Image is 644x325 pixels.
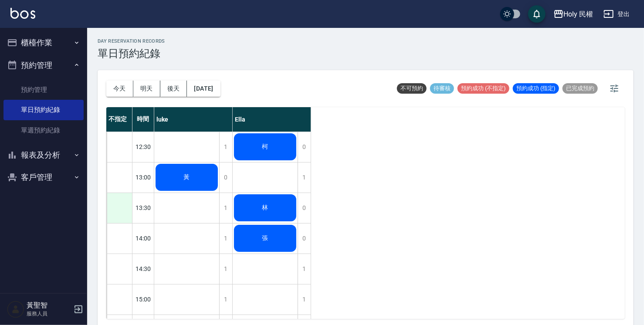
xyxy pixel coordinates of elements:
[600,6,634,22] button: 登出
[298,193,311,223] div: 0
[132,107,154,132] div: 時間
[3,120,84,140] a: 單週預約紀錄
[458,85,509,92] span: 預約成功 (不指定)
[3,54,84,77] button: 預約管理
[261,204,270,212] span: 林
[132,132,154,162] div: 12:30
[133,81,160,97] button: 明天
[233,107,311,132] div: Ella
[397,85,427,92] span: 不可預約
[298,132,311,162] div: 0
[513,85,559,92] span: 預約成功 (指定)
[154,107,233,132] div: luke
[132,162,154,193] div: 13:00
[219,162,232,193] div: 0
[98,47,165,60] h3: 單日預約紀錄
[106,107,132,132] div: 不指定
[3,80,84,100] a: 預約管理
[7,301,24,318] img: Person
[563,85,598,92] span: 已完成預約
[298,254,311,284] div: 1
[182,173,192,181] span: 黃
[3,100,84,120] a: 單日預約紀錄
[219,132,232,162] div: 1
[298,284,311,315] div: 1
[219,254,232,284] div: 1
[27,301,71,310] h5: 黃聖智
[3,31,84,54] button: 櫃檯作業
[3,166,84,189] button: 客戶管理
[3,144,84,166] button: 報表及分析
[10,8,35,19] img: Logo
[528,5,546,23] button: save
[219,284,232,315] div: 1
[564,9,593,20] div: Holy 民權
[132,223,154,254] div: 14:00
[132,284,154,315] div: 15:00
[298,162,311,193] div: 1
[261,234,270,242] span: 張
[261,143,270,151] span: 柯
[106,81,133,97] button: 今天
[160,81,187,97] button: 後天
[430,85,454,92] span: 待審核
[298,223,311,254] div: 0
[219,223,232,254] div: 1
[27,310,71,318] p: 服務人員
[187,81,220,97] button: [DATE]
[219,193,232,223] div: 1
[98,38,165,44] h2: day Reservation records
[132,193,154,223] div: 13:30
[550,5,597,23] button: Holy 民權
[132,254,154,284] div: 14:30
